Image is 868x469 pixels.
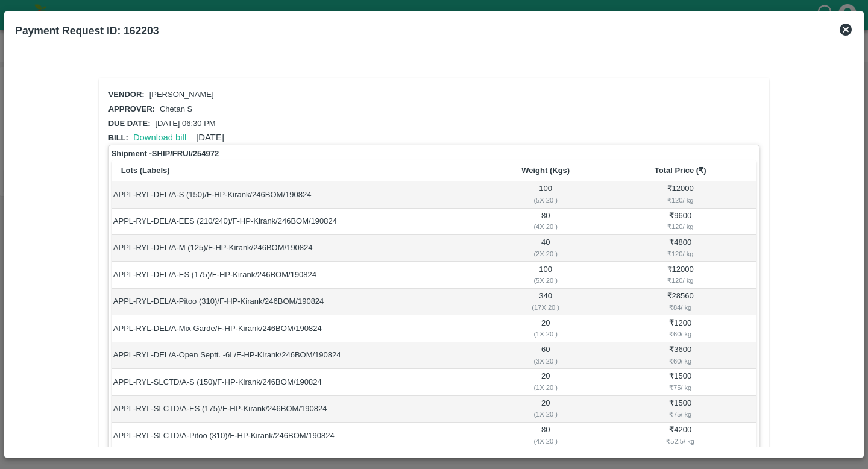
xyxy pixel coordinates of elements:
[606,275,755,286] div: ₹ 120 / kg
[108,104,155,113] span: Approver:
[487,209,604,235] td: 80
[121,166,170,175] b: Lots (Labels)
[489,329,602,339] div: ( 1 X 20 )
[606,436,755,447] div: ₹ 52.5 / kg
[487,289,604,315] td: 340
[112,423,488,449] td: APPL-RYL-SLCTD/A-Pitoo (310)/F-HP-Kirank/246BOM/190824
[489,195,602,206] div: ( 5 X 20 )
[606,329,755,339] div: ₹ 60 / kg
[160,104,192,115] p: Chetan S
[133,133,186,142] a: Download bill
[489,248,602,259] div: ( 2 X 20 )
[604,369,756,395] td: ₹ 1500
[112,235,488,262] td: APPL-RYL-DEL/A-M (125)/F-HP-Kirank/246BOM/190824
[112,209,488,235] td: APPL-RYL-DEL/A-EES (210/240)/F-HP-Kirank/246BOM/190824
[604,289,756,315] td: ₹ 28560
[487,262,604,288] td: 100
[112,315,488,342] td: APPL-RYL-DEL/A-Mix Garde/F-HP-Kirank/246BOM/190824
[489,382,602,393] div: ( 1 X 20 )
[487,342,604,369] td: 60
[606,302,755,313] div: ₹ 84 / kg
[112,181,488,208] td: APPL-RYL-DEL/A-S (150)/F-HP-Kirank/246BOM/190824
[487,423,604,449] td: 80
[489,302,602,313] div: ( 17 X 20 )
[196,133,224,142] span: [DATE]
[108,133,128,142] span: Bill:
[606,221,755,232] div: ₹ 120 / kg
[108,90,145,99] span: Vendor:
[606,356,755,367] div: ₹ 60 / kg
[489,275,602,286] div: ( 5 X 20 )
[15,25,159,37] b: Payment Request ID: 162203
[112,289,488,315] td: APPL-RYL-DEL/A-Pitoo (310)/F-HP-Kirank/246BOM/190824
[604,262,756,288] td: ₹ 12000
[604,342,756,369] td: ₹ 3600
[606,248,755,259] div: ₹ 120 / kg
[112,369,488,395] td: APPL-RYL-SLCTD/A-S (150)/F-HP-Kirank/246BOM/190824
[108,119,151,128] span: Due date:
[487,315,604,342] td: 20
[155,118,215,130] p: [DATE] 06:30 PM
[489,356,602,367] div: ( 3 X 20 )
[606,409,755,420] div: ₹ 75 / kg
[604,209,756,235] td: ₹ 9600
[489,221,602,232] div: ( 4 X 20 )
[604,235,756,262] td: ₹ 4800
[655,166,706,175] b: Total Price (₹)
[521,166,570,175] b: Weight (Kgs)
[604,423,756,449] td: ₹ 4200
[606,382,755,393] div: ₹ 75 / kg
[604,181,756,208] td: ₹ 12000
[489,436,602,447] div: ( 4 X 20 )
[487,181,604,208] td: 100
[112,148,219,160] strong: Shipment - SHIP/FRUI/254972
[487,396,604,423] td: 20
[487,369,604,395] td: 20
[604,315,756,342] td: ₹ 1200
[487,235,604,262] td: 40
[112,262,488,288] td: APPL-RYL-DEL/A-ES (175)/F-HP-Kirank/246BOM/190824
[606,195,755,206] div: ₹ 120 / kg
[604,396,756,423] td: ₹ 1500
[149,89,214,101] p: [PERSON_NAME]
[489,409,602,420] div: ( 1 X 20 )
[112,396,488,423] td: APPL-RYL-SLCTD/A-ES (175)/F-HP-Kirank/246BOM/190824
[112,342,488,369] td: APPL-RYL-DEL/A-Open Septt. -6L/F-HP-Kirank/246BOM/190824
